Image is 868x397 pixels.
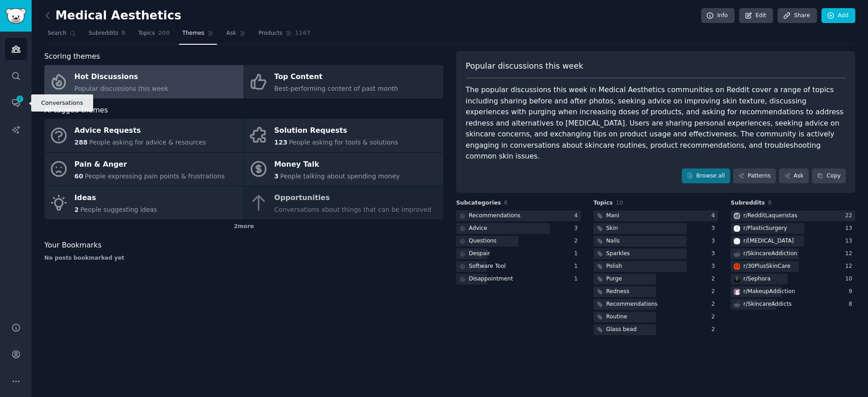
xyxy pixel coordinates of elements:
[274,173,279,180] span: 3
[44,220,443,234] div: 2 more
[456,236,581,247] a: Questions2
[456,274,581,285] a: Disappointment1
[44,105,108,116] span: AI-tagged themes
[122,29,126,37] span: 8
[712,224,718,233] div: 3
[44,51,100,62] span: Scoring themes
[135,26,173,45] a: Topics200
[75,85,169,92] span: Popular discussions this week
[504,200,508,206] span: 6
[44,186,244,220] a: Ideas2People suggesting ideas
[80,206,157,213] span: People suggesting ideas
[75,206,79,213] span: 2
[606,275,622,283] div: Purge
[849,300,855,308] div: 8
[274,85,398,92] span: Best-performing content of past month
[75,157,225,172] div: Pain & Anger
[5,92,27,114] a: 2
[606,212,619,220] div: Mani
[821,8,855,23] a: Add
[812,168,846,184] button: Copy
[289,139,398,146] span: People asking for tools & solutions
[574,212,581,220] div: 4
[845,237,855,245] div: 13
[274,139,288,146] span: 123
[594,274,718,285] a: Purge2
[734,289,740,295] img: MakeupAddiction
[731,274,855,285] a: Sephorar/Sephora10
[574,237,581,245] div: 2
[244,119,443,152] a: Solution Requests123People asking for tools & solutions
[274,124,398,138] div: Solution Requests
[469,250,490,258] div: Despair
[594,261,718,272] a: Polish3
[606,300,658,308] div: Recommendations
[223,26,249,45] a: Ask
[574,224,581,233] div: 3
[734,213,740,219] img: RedditLaqueristas
[734,238,740,244] img: tretinoin
[274,157,400,172] div: Money Talk
[734,263,740,270] img: 30PlusSkinCare
[594,299,718,310] a: Recommendations2
[594,324,718,336] a: Glass bead2
[182,29,204,37] span: Themes
[712,262,718,271] div: 3
[743,250,797,258] div: r/ SkincareAddiction
[244,153,443,186] a: Money Talk3People talking about spending money
[469,212,520,220] div: Recommendations
[845,275,855,283] div: 10
[606,262,622,271] div: Polish
[594,286,718,298] a: Redness2
[44,153,244,186] a: Pain & Anger60People expressing pain points & frustrations
[75,70,169,84] div: Hot Discussions
[731,286,855,298] a: MakeupAddictionr/MakeupAddiction9
[179,26,217,45] a: Themes
[845,224,855,233] div: 13
[743,224,787,233] div: r/ PlasticSurgery
[849,288,855,296] div: 9
[606,313,627,321] div: Routine
[456,261,581,272] a: Software Tool1
[226,29,236,37] span: Ask
[778,8,816,23] a: Share
[731,236,855,247] a: tretinoinr/[MEDICAL_DATA]13
[466,61,583,72] span: Popular discussions this week
[734,225,740,232] img: PlasticSurgery
[456,210,581,222] a: Recommendations4
[16,96,24,102] span: 2
[731,210,855,222] a: RedditLaqueristasr/RedditLaqueristas22
[75,191,157,206] div: Ideas
[44,240,102,251] span: Your Bookmarks
[701,8,735,23] a: Info
[743,275,770,283] div: r/ Sephora
[606,237,620,245] div: Nails
[712,237,718,245] div: 3
[606,224,618,233] div: Skin
[606,288,629,296] div: Redness
[75,124,206,138] div: Advice Requests
[75,139,88,146] span: 288
[295,29,311,37] span: 1167
[456,223,581,234] a: Advice3
[734,276,740,282] img: Sephora
[739,8,773,23] a: Edit
[44,65,244,98] a: Hot DiscussionsPopular discussions this week
[75,173,83,180] span: 60
[89,139,206,146] span: People asking for advice & resources
[731,223,855,234] a: PlasticSurgeryr/PlasticSurgery13
[469,262,506,271] div: Software Tool
[594,248,718,260] a: Sparkles3
[731,199,765,207] span: Subreddits
[5,8,26,24] img: GummySearch logo
[712,212,718,220] div: 4
[779,168,809,184] a: Ask
[743,300,792,308] div: r/ SkincareAddicts
[469,224,487,233] div: Advice
[712,288,718,296] div: 2
[594,223,718,234] a: Skin3
[594,199,613,207] span: Topics
[85,26,128,45] a: Subreddits8
[606,326,637,334] div: Glass bead
[44,254,443,262] div: No posts bookmarked yet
